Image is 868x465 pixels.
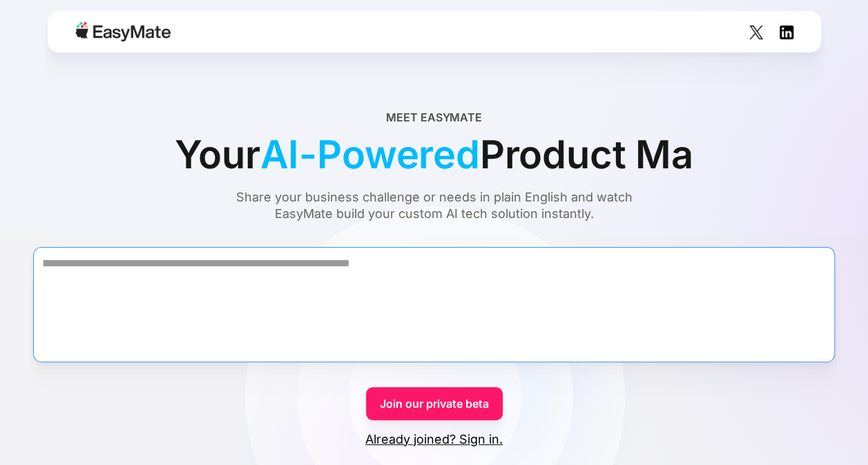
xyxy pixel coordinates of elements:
div: Your [175,126,693,184]
img: Social Icon [780,26,793,39]
a: Join our private beta [366,387,503,420]
form: Form [33,222,835,448]
span: AI-Powered [260,126,480,184]
img: Social Icon [749,26,763,39]
span: Product Ma [480,126,693,184]
img: Easymate logo [75,22,171,41]
a: Already joined? Sign in. [365,431,503,448]
div: Share your business challenge or needs in plain English and watch EasyMate build your custom AI t... [210,189,659,222]
div: Meet EasyMate [386,109,482,126]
